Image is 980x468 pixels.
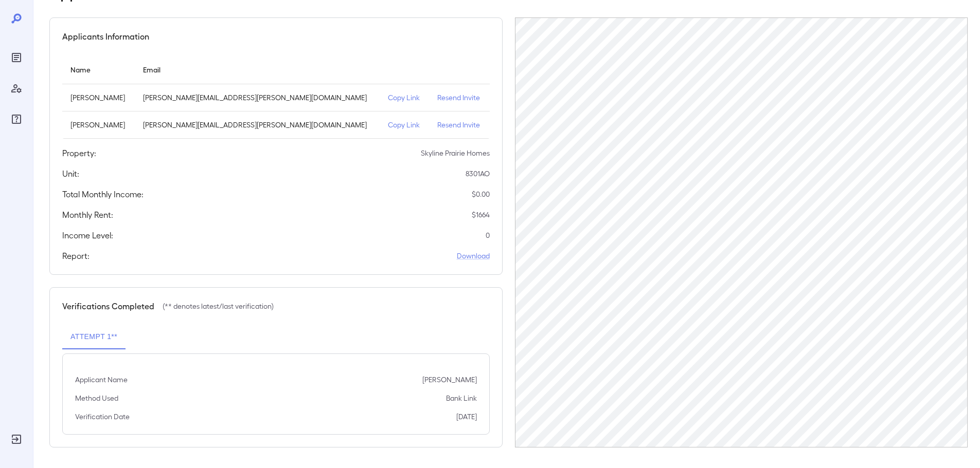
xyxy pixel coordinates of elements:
[70,92,127,103] p: [PERSON_NAME]
[62,188,144,200] h5: Total Monthly Income:
[466,169,490,179] p: 8301AO
[388,120,421,130] p: Copy Link
[75,393,118,403] p: Method Used
[62,55,490,139] table: simple table
[446,393,477,403] p: Bank Link
[8,111,25,127] div: FAQ
[62,300,154,312] h5: Verifications Completed
[62,209,113,221] h5: Monthly Rent:
[62,325,126,349] button: Attempt 1**
[472,210,490,220] p: $ 1664
[135,55,380,84] th: Email
[422,375,477,385] p: [PERSON_NAME]
[62,167,79,180] h5: Unit:
[62,55,135,84] th: Name
[62,250,90,262] h5: Report:
[437,120,481,130] p: Resend Invite
[421,148,490,158] p: Skyline Prairie Homes
[388,92,421,103] p: Copy Link
[163,301,274,311] p: (** denotes latest/last verification)
[457,251,490,261] a: Download
[143,92,371,103] p: [PERSON_NAME][EMAIL_ADDRESS][PERSON_NAME][DOMAIN_NAME]
[70,120,127,130] p: [PERSON_NAME]
[437,92,481,103] p: Resend Invite
[8,49,25,66] div: Reports
[472,189,490,199] p: $ 0.00
[75,375,128,385] p: Applicant Name
[62,229,113,241] h5: Income Level:
[62,30,149,43] h5: Applicants Information
[143,120,371,130] p: [PERSON_NAME][EMAIL_ADDRESS][PERSON_NAME][DOMAIN_NAME]
[8,431,25,447] div: Log Out
[8,80,25,97] div: Manage Users
[62,147,96,159] h5: Property:
[456,411,477,422] p: [DATE]
[486,230,490,240] p: 0
[75,411,130,422] p: Verification Date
